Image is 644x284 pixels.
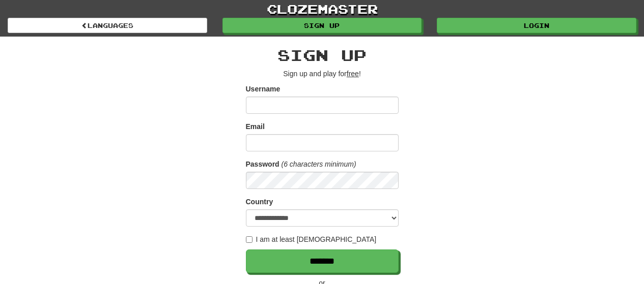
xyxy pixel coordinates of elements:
a: Languages [8,18,207,33]
em: (6 characters minimum) [282,160,356,168]
label: Country [246,197,273,207]
label: I am at least [DEMOGRAPHIC_DATA] [246,234,377,244]
a: Login [437,18,636,33]
p: Sign up and play for ! [246,69,399,79]
h2: Sign up [246,47,399,64]
a: Sign up [222,18,422,33]
label: Password [246,159,279,169]
input: I am at least [DEMOGRAPHIC_DATA] [246,236,253,243]
label: Email [246,121,265,132]
label: Username [246,84,281,94]
u: free [347,70,359,78]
